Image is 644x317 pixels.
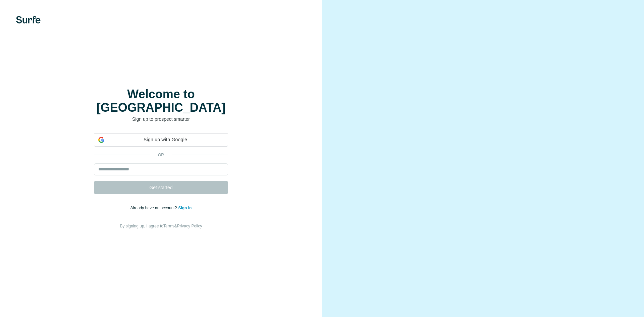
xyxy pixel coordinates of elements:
a: Privacy Policy [177,224,202,228]
a: Sign in [178,206,192,210]
a: Terms [163,224,174,228]
p: Sign up to prospect smarter [94,116,228,122]
img: Surfe's logo [16,16,41,23]
span: Sign up with Google [107,136,224,143]
div: Sign up with Google [94,133,228,147]
span: Already have an account? [130,206,178,210]
span: By signing up, I agree to & [120,224,202,228]
p: or [150,152,172,158]
h1: Welcome to [GEOGRAPHIC_DATA] [94,88,228,114]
